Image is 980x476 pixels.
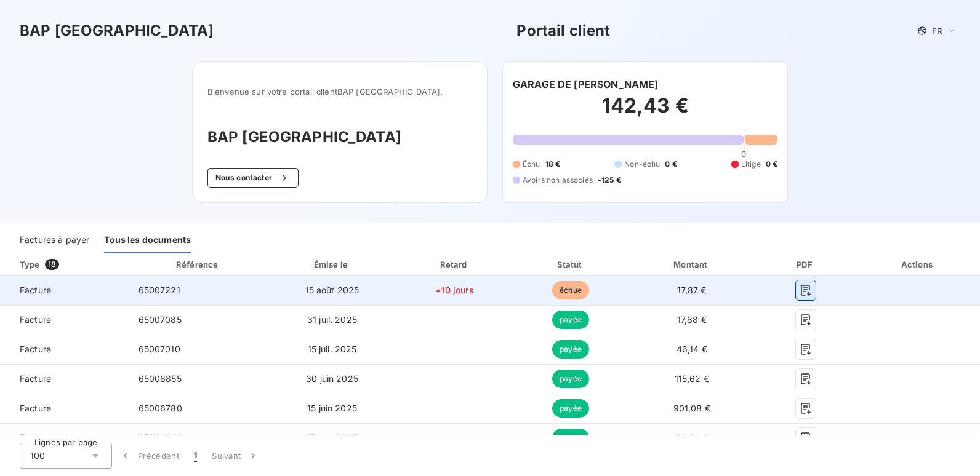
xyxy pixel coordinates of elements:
span: 65007085 [139,314,182,325]
span: payée [552,340,589,359]
span: 65006336 [139,432,183,443]
div: Factures à payer [20,228,89,253]
span: 31 juil. 2025 [307,314,357,325]
span: Facture [10,314,119,326]
span: 42,83 € [675,432,709,443]
span: Échu [523,159,540,170]
button: Nous contacter [207,168,299,188]
span: Facture [10,373,119,385]
span: 65007010 [139,344,180,354]
div: Type [12,258,126,271]
div: Statut [516,258,625,271]
span: FR [932,26,942,36]
span: 0 € [665,159,677,170]
span: 0 € [766,159,777,170]
span: 901,08 € [673,403,710,413]
button: Suivant [204,443,267,469]
h3: BAP [GEOGRAPHIC_DATA] [207,126,472,148]
span: Non-échu [624,159,660,170]
h2: 142,43 € [513,93,777,130]
span: payée [552,429,589,447]
div: Actions [859,258,978,271]
span: Litige [741,159,761,170]
h6: GARAGE DE [PERSON_NAME] [513,77,658,92]
button: 1 [187,443,204,469]
span: Facture [10,402,119,415]
span: payée [552,370,589,388]
span: 115,62 € [675,373,709,384]
span: 65006780 [139,403,182,413]
span: -125 € [598,175,621,186]
span: 18 [45,259,59,270]
span: 15 juin 2025 [307,403,357,413]
span: Facture [10,343,119,355]
span: 15 avr. 2025 [307,432,358,443]
span: 46,14 € [677,344,707,354]
span: 18 € [545,159,561,170]
button: Précédent [112,443,187,469]
span: Facture [10,432,119,444]
span: échue [552,281,589,299]
span: 65006855 [139,373,182,384]
div: Tous les documents [104,228,191,253]
h3: Portail client [516,20,610,42]
span: 17,87 € [677,285,706,295]
span: 1 [194,450,197,462]
div: Montant [630,258,753,271]
span: Bienvenue sur votre portail client BAP [GEOGRAPHIC_DATA] . [207,87,472,97]
span: 65007221 [139,285,180,295]
span: 100 [30,450,45,462]
div: PDF [758,258,853,271]
span: 17,88 € [677,314,707,325]
span: 30 juin 2025 [306,373,358,384]
span: Facture [10,284,119,296]
span: Avoirs non associés [523,175,593,186]
span: 0 [741,149,746,159]
div: Retard [398,258,511,271]
span: payée [552,399,589,418]
span: +10 jours [435,285,473,295]
span: 15 août 2025 [305,285,359,295]
div: Référence [176,260,218,269]
span: 15 juil. 2025 [308,344,357,354]
div: Émise le [271,258,394,271]
h3: BAP [GEOGRAPHIC_DATA] [20,20,214,42]
span: payée [552,311,589,329]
